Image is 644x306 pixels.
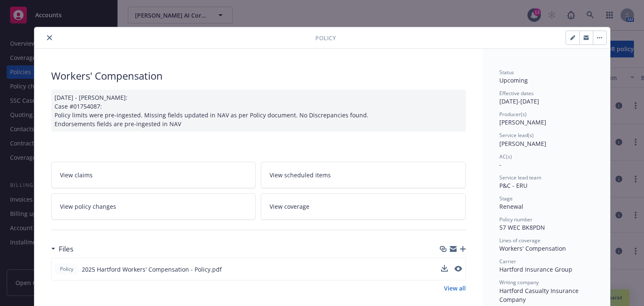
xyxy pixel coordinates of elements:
button: close [44,33,55,43]
span: View coverage [270,202,309,211]
span: [PERSON_NAME] [499,140,546,148]
a: View scheduled items [261,162,466,188]
a: View all [444,284,466,293]
span: Policy [315,34,336,42]
button: preview file [454,266,462,272]
span: 2025 Hartford Workers' Compensation - Policy.pdf [82,265,222,274]
h3: Files [59,244,73,254]
span: Service lead team [499,174,541,181]
a: View policy changes [51,193,256,220]
span: Status [499,69,514,76]
span: Renewal [499,202,523,210]
span: AC(s) [499,153,512,160]
span: Carrier [499,258,516,265]
span: Policy [58,265,75,273]
span: Producer(s) [499,111,527,118]
div: [DATE] - [PERSON_NAME]: Case #01754087: Policy limits were pre-ingested. Missing fields updated i... [51,90,466,132]
div: Files [51,244,73,254]
span: Stage [499,195,513,202]
span: Hartford Insurance Group [499,265,572,273]
span: Writing company [499,279,539,286]
button: download file [441,265,448,274]
span: Hartford Casualty Insurance Company [499,287,580,303]
span: [PERSON_NAME] [499,118,546,126]
span: Effective dates [499,90,534,97]
a: View claims [51,162,256,188]
button: preview file [454,265,462,274]
div: Workers' Compensation [499,244,593,253]
div: Workers' Compensation [51,69,466,83]
a: View coverage [261,193,466,220]
span: - [499,161,501,169]
span: 57 WEC BK8PDN [499,223,545,231]
div: [DATE] - [DATE] [499,90,593,106]
span: View scheduled items [270,171,331,179]
span: Service lead(s) [499,132,534,139]
span: View claims [60,171,93,179]
span: View policy changes [60,202,116,211]
button: download file [441,265,448,272]
span: Lines of coverage [499,237,540,244]
span: Upcoming [499,76,528,84]
span: P&C - ERU [499,182,527,189]
span: Policy number [499,216,532,223]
